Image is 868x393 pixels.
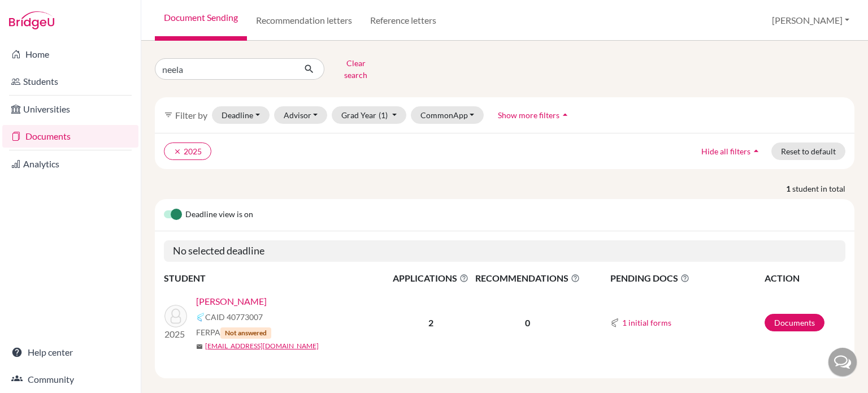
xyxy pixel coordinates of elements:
[2,368,138,391] a: Community
[428,317,433,328] b: 2
[173,148,181,156] i: clear
[196,326,271,339] span: FERPA
[274,106,328,124] button: Advisor
[212,106,270,124] button: Deadline
[324,54,387,84] button: Clear search
[2,125,138,148] a: Documents
[622,316,672,329] button: 1 initial forms
[411,106,484,124] button: CommonApp
[332,106,406,124] button: Grad Year(1)
[764,271,845,286] th: ACTION
[205,311,263,323] span: CAID 40773007
[701,146,750,156] span: Hide all filters
[196,343,203,350] span: mail
[792,183,854,195] span: student in total
[692,142,771,160] button: Hide all filtersarrow_drop_up
[488,106,580,124] button: Show more filtersarrow_drop_up
[390,271,471,285] span: APPLICATIONS
[196,295,267,308] a: [PERSON_NAME]
[610,318,619,327] img: Common App logo
[379,110,388,120] span: (1)
[2,341,138,364] a: Help center
[498,110,559,120] span: Show more filters
[185,208,253,222] span: Deadline view is on
[164,271,390,286] th: STUDENT
[765,314,824,331] a: Documents
[220,327,271,339] span: Not answered
[164,142,211,160] button: clear2025
[2,153,138,175] a: Analytics
[750,145,762,157] i: arrow_drop_up
[175,110,207,120] span: Filter by
[786,183,792,195] strong: 1
[164,110,173,119] i: filter_list
[559,109,571,120] i: arrow_drop_up
[196,313,205,322] img: Common App logo
[2,70,138,93] a: Students
[155,58,295,80] input: Find student by name...
[767,10,854,31] button: [PERSON_NAME]
[771,142,845,160] button: Reset to default
[164,327,187,341] p: 2025
[2,98,138,120] a: Universities
[610,271,763,285] span: PENDING DOCS
[472,316,583,330] p: 0
[2,43,138,66] a: Home
[9,11,54,29] img: Bridge-U
[164,240,845,262] h5: No selected deadline
[205,341,319,351] a: [EMAIL_ADDRESS][DOMAIN_NAME]
[472,271,583,285] span: RECOMMENDATIONS
[164,305,187,327] img: Balachandra, Neela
